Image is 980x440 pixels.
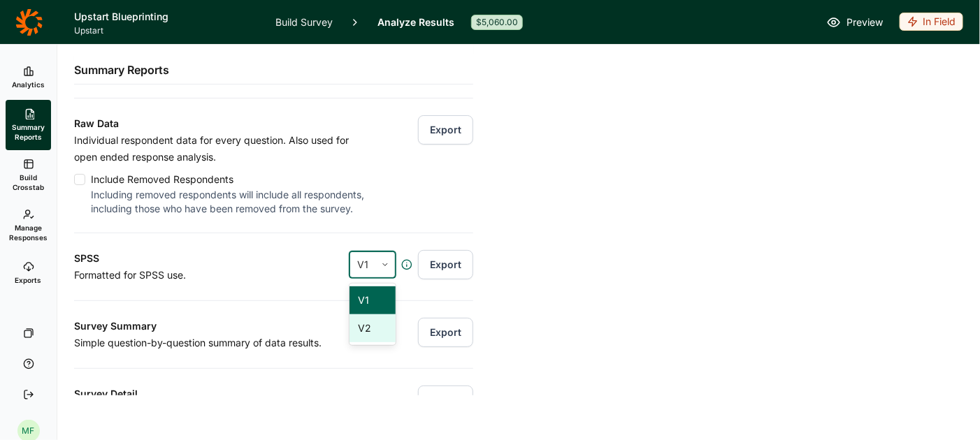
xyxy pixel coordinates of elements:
span: Manage Responses [9,223,48,242]
a: Exports [6,251,51,295]
span: Preview [846,14,883,31]
h3: Raw Data [74,115,370,132]
div: Include Removed Respondents [91,171,370,188]
a: Summary Reports [6,100,51,150]
button: Export [418,250,473,279]
button: Export [418,386,473,415]
button: Export [418,318,473,347]
a: Analytics [6,55,51,100]
div: Including removed respondents will include all respondents, including those who have been removed... [91,188,370,216]
h1: Upstart Blueprinting [74,8,259,25]
h3: Survey Summary [74,318,387,335]
p: Individual respondent data for every question. Also used for open ended response analysis. [74,132,370,166]
div: V2 [350,314,396,342]
a: Build Crosstab [6,150,51,200]
a: Manage Responses [6,200,51,251]
p: Simple question-by-question summary of data results. [74,335,387,351]
span: Build Crosstab [11,173,45,192]
span: Analytics [12,80,45,89]
div: V1 [350,286,396,314]
span: Upstart [74,25,259,36]
button: In Field [900,13,963,32]
p: Formatted for SPSS use. [74,267,275,284]
h3: SPSS [74,250,275,267]
a: Preview [827,14,883,31]
span: Summary Reports [11,122,45,142]
span: Exports [15,275,42,285]
button: Export [418,115,473,145]
h2: Summary Reports [74,61,169,78]
div: In Field [900,13,963,31]
div: $5,060.00 [471,15,523,30]
h3: Survey Detail [74,386,387,402]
